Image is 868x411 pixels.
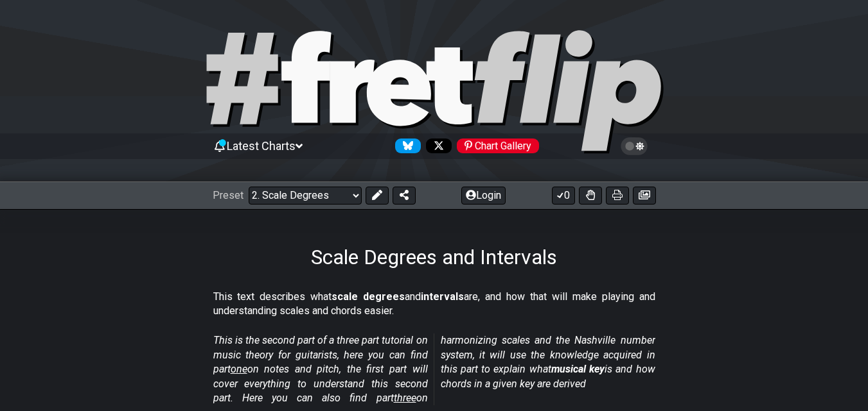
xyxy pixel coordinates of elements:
button: Create image [633,187,656,205]
strong: scale degrees [332,290,405,303]
a: #fretflip at Pinterest [452,138,539,153]
button: Login [461,187,506,205]
button: Print [606,187,629,205]
button: 0 [552,187,575,205]
button: Edit Preset [366,187,389,205]
strong: intervals [421,290,464,303]
span: Latest Charts [227,139,296,153]
span: Toggle light / dark theme [627,140,642,152]
button: Toggle Dexterity for all fretkits [579,187,602,205]
a: Follow #fretflip at Bluesky [390,138,421,153]
a: Follow #fretflip at X [421,138,452,153]
span: three [394,392,416,404]
h1: Scale Degrees and Intervals [311,245,557,269]
p: This text describes what and are, and how that will make playing and understanding scales and cho... [213,290,655,319]
span: Preset [213,189,244,201]
button: Share Preset [393,187,416,205]
span: one [231,363,247,375]
div: Chart Gallery [457,138,539,153]
select: Preset [249,187,362,205]
em: This is the second part of a three part tutorial on music theory for guitarists, here you can fin... [213,334,655,404]
strong: musical key [551,363,605,375]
